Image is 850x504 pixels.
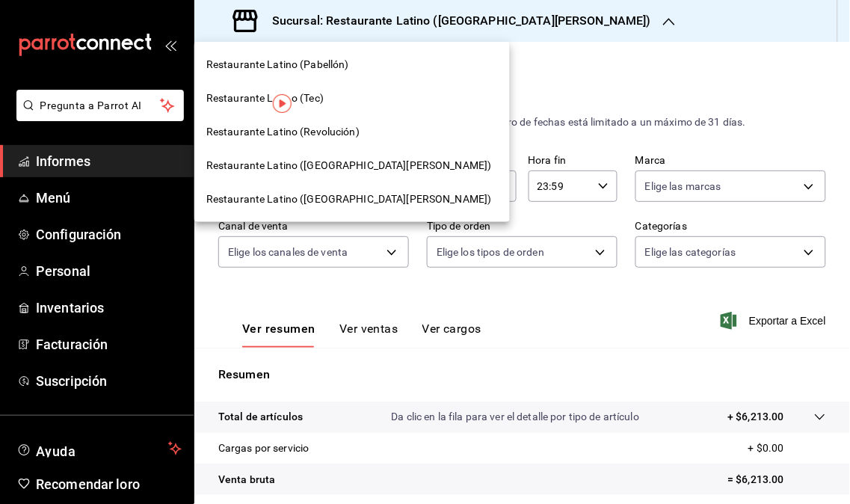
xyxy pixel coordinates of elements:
[194,48,510,82] div: Restaurante Latino (Pabellón)
[206,159,492,171] font: Restaurante Latino ([GEOGRAPHIC_DATA][PERSON_NAME])
[206,92,324,104] font: Restaurante Latino (Tec)
[206,58,349,70] font: Restaurante Latino (Pabellón)
[194,115,510,149] div: Restaurante Latino (Revolución)
[194,182,510,216] div: Restaurante Latino ([GEOGRAPHIC_DATA][PERSON_NAME])
[194,149,510,182] div: Restaurante Latino ([GEOGRAPHIC_DATA][PERSON_NAME])
[273,94,292,113] img: Marcador de información sobre herramientas
[194,82,510,115] div: Restaurante Latino (Tec)
[206,126,360,138] font: Restaurante Latino (Revolución)
[206,193,492,205] font: Restaurante Latino ([GEOGRAPHIC_DATA][PERSON_NAME])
